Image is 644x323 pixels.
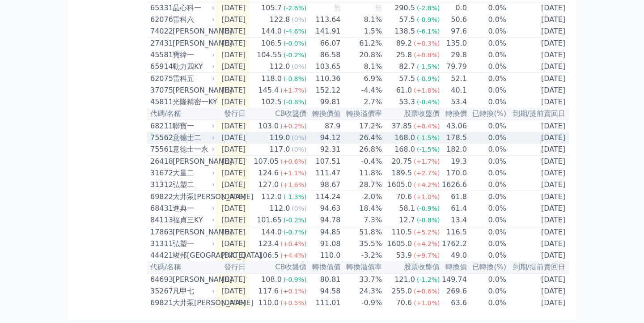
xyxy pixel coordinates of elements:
td: 19.3 [440,156,467,168]
span: (+4.4%) [280,252,306,259]
td: 0.0% [467,191,507,203]
div: 168.0 [393,132,417,143]
div: 25.8 [394,50,414,60]
td: 0.0% [467,285,507,297]
td: 113.64 [307,14,341,25]
div: 110.5 [390,227,414,238]
span: (+0.4%) [414,123,440,130]
td: 0.0% [467,25,507,38]
td: [DATE] [216,132,249,144]
div: 27431 [150,38,170,49]
div: 117.6 [256,286,280,297]
div: 106.5 [256,250,280,261]
th: 發行日 [216,108,249,120]
span: (+5.2%) [414,229,440,236]
div: 大井泵[PERSON_NAME] [173,191,213,202]
span: (+0.3%) [414,40,440,47]
span: (-0.2%) [284,51,307,59]
td: 110.0 [307,250,341,261]
div: [PERSON_NAME] [173,156,213,167]
div: 64693 [150,274,170,285]
td: 98.67 [307,179,341,191]
span: (-1.5%) [417,134,440,141]
td: [DATE] [507,273,569,285]
td: [DATE] [216,144,249,156]
span: (-1.2%) [417,276,440,283]
div: 31312 [150,179,170,190]
td: 40.1 [440,85,467,96]
div: 57.5 [397,14,417,25]
td: [DATE] [507,156,569,168]
th: CB收盤價 [249,261,307,273]
td: [DATE] [507,25,569,38]
span: (+1.0%) [414,193,440,200]
div: 福貞三KY [173,215,213,225]
td: 6.9% [341,73,383,85]
span: (+9.7%) [414,252,440,259]
span: (-2.6%) [284,4,307,12]
div: 弘塑一 [173,238,213,249]
td: [DATE] [216,61,249,73]
td: [DATE] [216,156,249,168]
div: 74022 [150,26,170,37]
td: 94.78 [307,214,341,226]
div: 103.0 [256,121,280,132]
span: (-6.1%) [417,28,440,35]
th: 轉換價值 [307,261,341,273]
div: 82.7 [397,61,417,72]
div: 75561 [150,144,170,155]
span: (0%) [292,134,306,141]
div: [PERSON_NAME] [173,26,213,37]
td: 107.51 [307,156,341,168]
td: 17.2% [341,120,383,132]
td: -0.9% [341,297,383,309]
td: 0.0% [467,273,507,285]
div: 75562 [150,132,170,143]
td: 94.58 [307,285,341,297]
div: 12.7 [397,215,417,225]
span: (+4.2%) [414,181,440,188]
td: [DATE] [216,285,249,297]
td: 91.08 [307,238,341,250]
div: 57.5 [397,73,417,84]
td: 0.0% [467,179,507,191]
td: 20.8% [341,49,383,61]
span: 無 [334,4,341,12]
td: 28.7% [341,179,383,191]
td: 97.6 [440,25,467,38]
span: 無 [375,4,382,12]
td: [DATE] [216,73,249,85]
span: (+0.1%) [280,288,306,295]
div: 65331 [150,3,170,13]
td: [DATE] [507,96,569,108]
td: 61.8 [440,191,467,203]
div: 雷科五 [173,73,213,84]
td: [DATE] [507,250,569,261]
div: 晶心科一 [173,3,213,13]
td: 63.6 [440,297,467,309]
td: 269.6 [440,285,467,297]
div: 112.0 [259,191,284,202]
td: 94.12 [307,132,341,144]
div: 動力四KY [173,61,213,72]
td: [DATE] [507,238,569,250]
div: [PERSON_NAME] [173,227,213,238]
td: [DATE] [216,179,249,191]
div: 1605.0 [385,238,414,249]
div: 123.4 [256,238,280,249]
span: (+1.7%) [280,87,306,94]
div: 107.05 [252,156,280,167]
div: 68431 [150,203,170,214]
div: 17863 [150,227,170,238]
th: 轉換溢價率 [341,261,383,273]
div: 44421 [150,250,170,261]
span: (+1.8%) [414,87,440,94]
th: 股票收盤價 [382,261,440,273]
td: 35.5% [341,238,383,250]
div: 31672 [150,168,170,178]
td: 0.0% [467,49,507,61]
td: 52.1 [440,73,467,85]
div: 104.55 [255,50,284,60]
div: 20.75 [390,156,414,167]
td: [DATE] [507,14,569,25]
